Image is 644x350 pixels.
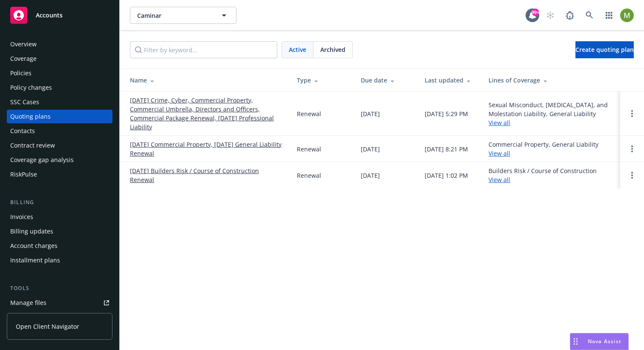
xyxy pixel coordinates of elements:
a: SSC Cases [7,95,112,109]
a: Report a Bug [561,7,578,24]
div: Name [130,76,283,85]
div: Coverage [10,52,37,65]
div: Quoting plans [10,110,51,123]
div: [DATE] 1:02 PM [425,171,468,180]
span: Create quoting plan [575,46,634,54]
span: Accounts [36,12,63,19]
span: Archived [320,45,345,54]
a: Accounts [7,3,112,27]
div: Commercial Property, General Liability [489,140,598,158]
div: [DATE] 8:21 PM [425,145,468,154]
div: Last updated [425,76,475,85]
span: Open Client Navigator [16,322,79,331]
a: Overview [7,37,112,51]
div: Contacts [10,124,35,138]
a: [DATE] Commercial Property, [DATE] General Liability Renewal [130,140,283,158]
div: Coverage gap analysis [10,153,74,167]
div: Billing [7,198,112,207]
div: Installment plans [10,253,60,267]
a: Installment plans [7,253,112,267]
div: Type [297,76,347,85]
a: Coverage [7,52,112,65]
a: Coverage gap analysis [7,153,112,167]
div: [DATE] [361,109,380,118]
span: Caminar [137,11,211,20]
div: [DATE] [361,171,380,180]
div: 99+ [532,9,539,16]
div: SSC Cases [10,95,39,109]
a: Policies [7,66,112,80]
img: photo [620,9,634,22]
a: Open options [627,108,637,119]
button: Nova Assist [570,333,629,350]
a: View all [489,149,510,157]
div: Tools [7,284,112,293]
a: Policy changes [7,81,112,94]
div: RiskPulse [10,168,37,181]
a: Start snowing [542,7,559,24]
div: Builders Risk / Course of Construction [489,166,597,184]
a: Open options [627,144,637,154]
div: Drag to move [570,333,581,350]
div: Policy changes [10,81,52,94]
span: Nova Assist [588,338,621,345]
div: Due date [361,76,411,85]
div: Sexual Misconduct, [MEDICAL_DATA], and Molestation Liability, General Liability [489,100,613,127]
a: Manage files [7,296,112,310]
a: Invoices [7,210,112,224]
div: Invoices [10,210,33,224]
a: Billing updates [7,225,112,238]
div: Policies [10,66,32,80]
a: Search [581,7,598,24]
a: Contract review [7,139,112,152]
div: Renewal [297,145,321,154]
a: Switch app [601,7,618,24]
a: Quoting plans [7,110,112,123]
div: Billing updates [10,225,53,238]
a: [DATE] Crime, Cyber, Commercial Property, Commercial Umbrella, Directors and Officers, Commercial... [130,96,283,131]
div: Contract review [10,139,55,152]
a: View all [489,176,510,184]
a: RiskPulse [7,168,112,181]
button: Caminar [130,7,236,24]
span: Active [289,45,306,54]
div: Manage files [10,296,46,310]
a: Account charges [7,239,112,253]
div: Overview [10,37,37,51]
div: [DATE] [361,145,380,154]
a: View all [489,119,510,127]
input: Filter by keyword... [130,41,277,58]
div: Renewal [297,109,321,118]
a: Contacts [7,124,112,138]
a: Create quoting plan [575,41,634,58]
div: Renewal [297,171,321,180]
div: Lines of Coverage [489,76,613,85]
a: [DATE] Builders Risk / Course of Construction Renewal [130,166,283,184]
a: Open options [627,170,637,180]
div: Account charges [10,239,57,253]
div: [DATE] 5:29 PM [425,109,468,118]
